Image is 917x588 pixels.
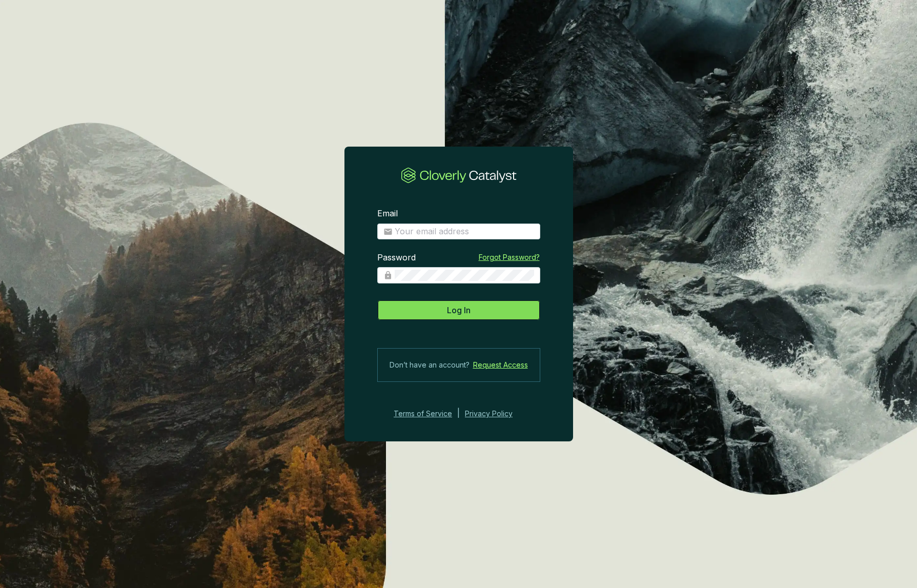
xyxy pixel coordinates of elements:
input: Password [395,270,534,281]
div: | [457,408,460,420]
button: Log In [377,300,540,320]
a: Forgot Password? [479,252,540,262]
label: Password [377,252,416,263]
span: Don’t have an account? [390,359,470,371]
span: Log In [447,304,471,316]
a: Terms of Service [391,408,452,420]
input: Email [395,226,534,237]
label: Email [377,208,398,219]
a: Request Access [473,359,528,371]
a: Privacy Policy [465,408,526,420]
